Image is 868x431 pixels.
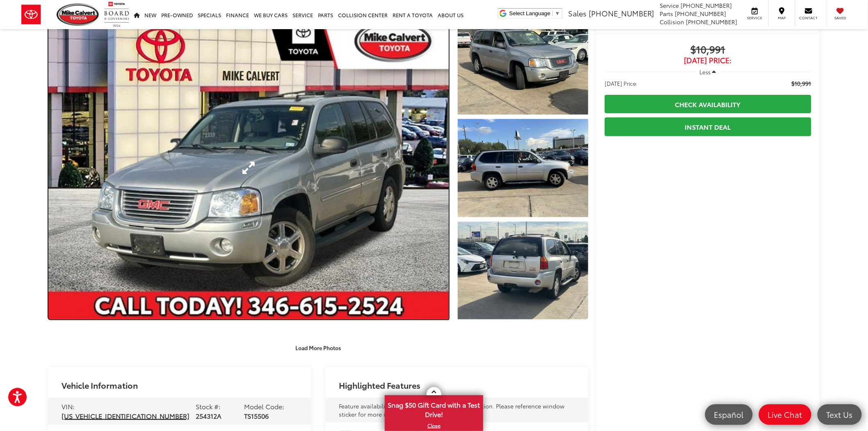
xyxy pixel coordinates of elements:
[605,56,811,64] span: [DATE] Price:
[555,10,560,16] span: ▼
[681,1,732,9] span: [PHONE_NUMBER]
[244,411,269,420] span: TS15506
[700,68,711,76] span: Less
[456,220,589,321] img: 2008 GMC Envoy SLE
[44,15,452,321] img: 2008 GMC Envoy SLE
[57,3,100,26] img: Mike Calvert Toyota
[509,10,550,16] span: Select Language
[764,409,806,420] span: Live Chat
[696,64,720,79] button: Less
[799,15,818,21] span: Contact
[196,411,222,420] span: 254312A
[710,409,748,420] span: Español
[746,15,764,21] span: Service
[675,9,726,18] span: [PHONE_NUMBER]
[458,119,588,217] a: Expand Photo 2
[759,404,811,425] a: Live Chat
[386,396,482,421] span: Snag $50 Gift Card with a Test Drive!
[290,340,347,355] button: Load More Photos
[456,15,589,115] img: 2008 GMC Envoy SLE
[605,95,811,113] a: Check Availability
[660,1,679,9] span: Service
[831,15,850,21] span: Saved
[568,8,587,18] span: Sales
[660,18,685,26] span: Collision
[705,404,753,425] a: Español
[605,79,637,87] span: [DATE] Price:
[196,401,221,411] span: Stock #:
[339,381,421,390] h2: Highlighted Features
[686,18,738,26] span: [PHONE_NUMBER]
[48,16,449,319] a: Expand Photo 0
[773,15,791,21] span: Map
[339,402,565,418] span: Feature availability subject to final vehicle configuration. Please reference window sticker for ...
[605,117,811,136] a: Instant Deal
[660,9,674,18] span: Parts
[458,16,588,115] a: Expand Photo 1
[822,409,857,420] span: Text Us
[553,10,553,16] span: ​
[458,222,588,320] a: Expand Photo 3
[605,44,811,56] span: $10,991
[244,401,284,411] span: Model Code:
[589,8,654,18] span: [PHONE_NUMBER]
[456,118,589,218] img: 2008 GMC Envoy SLE
[792,79,811,87] span: $10,991
[818,404,862,425] a: Text Us
[509,10,560,16] a: Select Language​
